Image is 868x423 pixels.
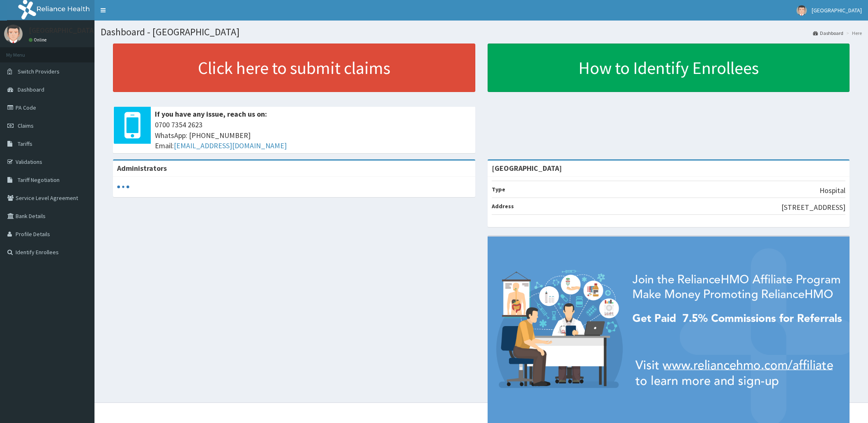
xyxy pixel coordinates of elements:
img: User Image [4,25,23,43]
b: If you have any issue, reach us on: [155,109,267,119]
a: [EMAIL_ADDRESS][DOMAIN_NAME] [174,141,287,150]
a: Click here to submit claims [113,44,475,92]
span: Tariff Negotiation [18,176,60,184]
span: Switch Providers [18,68,60,75]
svg: audio-loading [117,181,129,193]
p: [GEOGRAPHIC_DATA] [29,27,97,34]
a: How to Identify Enrollees [488,44,850,92]
span: [GEOGRAPHIC_DATA] [812,7,862,14]
b: Type [492,186,505,193]
span: Dashboard [18,86,44,93]
li: Here [844,30,862,37]
span: Claims [18,122,34,129]
span: 0700 7354 2623 WhatsApp: [PHONE_NUMBER] Email: [155,120,471,151]
span: Tariffs [18,140,32,147]
p: [STREET_ADDRESS] [781,202,845,213]
img: User Image [797,5,807,16]
strong: [GEOGRAPHIC_DATA] [492,163,562,173]
a: Dashboard [813,30,843,37]
b: Address [492,202,514,210]
b: Administrators [117,163,167,173]
h1: Dashboard - [GEOGRAPHIC_DATA] [101,27,862,37]
a: Online [29,37,48,43]
p: Hospital [820,185,845,196]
